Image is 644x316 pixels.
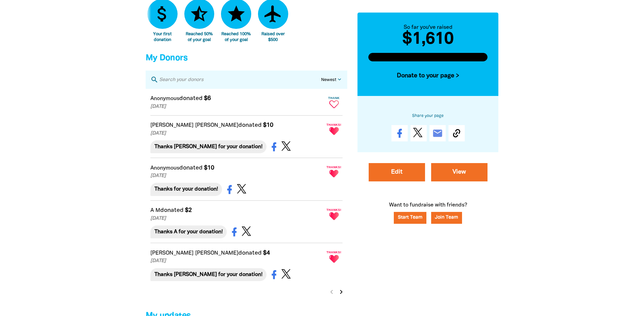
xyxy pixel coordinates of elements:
[448,125,465,141] button: Copy Link
[431,212,462,224] button: Join Team
[184,32,215,43] div: Reached 50% of your goal
[337,288,345,296] i: chevron_right
[179,96,203,101] span: donated
[150,123,194,128] em: [PERSON_NAME]
[326,94,343,111] button: Thank
[410,125,427,141] a: Post
[189,4,209,24] i: star_half
[369,163,425,181] a: Edit
[368,32,488,48] h2: $1,610
[391,125,408,141] a: Share
[150,76,159,84] i: search
[357,201,499,234] p: Want to fundraise with friends?
[394,212,426,224] a: Start Team
[368,23,488,32] div: So far you've raised
[150,96,179,101] em: Anonymous
[150,183,222,196] div: Thanks for your donation!
[150,130,324,137] p: [DATE]
[150,257,324,265] p: [DATE]
[185,208,192,213] em: $2
[155,208,160,213] em: M
[150,103,324,111] p: [DATE]
[159,75,321,84] input: Search your donors
[160,208,184,213] span: donated
[150,166,179,171] em: Anonymous
[336,287,346,297] button: Next page
[429,125,446,141] a: email
[238,122,262,128] span: donated
[221,32,251,43] div: Reached 100% of your goal
[431,163,487,181] a: View
[150,140,266,153] div: Thanks [PERSON_NAME] for your donation!
[258,32,288,43] div: Raised over $500
[150,215,324,222] p: [DATE]
[147,32,178,43] div: Your first donation
[263,4,283,24] i: airplanemode_active
[152,4,172,24] i: attach_money
[238,250,262,256] span: donated
[204,165,214,171] em: $10
[263,122,273,128] em: $10
[368,113,488,120] h6: Share your page
[150,172,324,180] p: [DATE]
[432,128,443,139] i: email
[204,96,211,101] em: $6
[150,268,266,281] div: Thanks [PERSON_NAME] for your donation!
[326,96,343,100] span: Thank
[263,250,270,256] em: $4
[368,67,488,85] button: Donate to your page >
[226,4,246,24] i: star
[150,208,154,213] em: A
[179,165,203,171] span: donated
[150,251,194,256] em: [PERSON_NAME]
[146,54,187,62] span: My Donors
[146,89,347,301] div: Paginated content
[150,225,227,238] div: Thanks A for your donation!
[195,123,238,128] em: [PERSON_NAME]
[195,251,238,256] em: [PERSON_NAME]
